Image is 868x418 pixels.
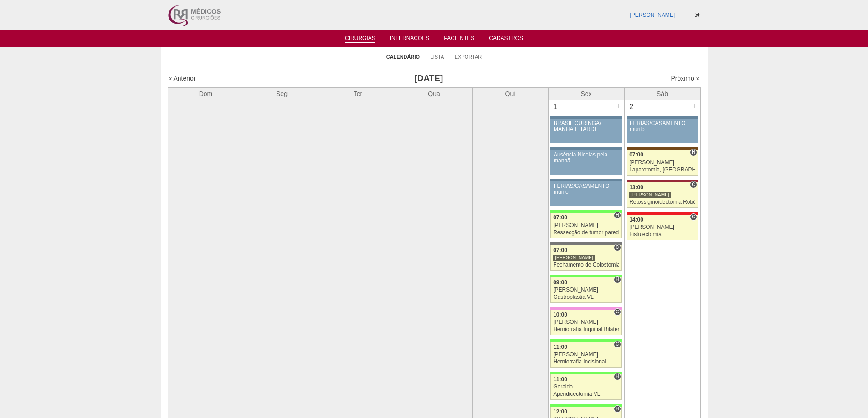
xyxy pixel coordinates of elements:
[614,244,621,251] span: Consultório
[629,217,643,223] span: 14:00
[550,374,621,400] a: H 11:00 Geraldo Apendicectomia VL
[614,373,621,380] span: Hospital
[553,214,567,221] span: 07:00
[244,87,320,100] th: Seg
[553,391,619,397] div: Apendicectomia VL
[690,213,697,221] span: Consultório
[431,54,444,60] a: Lista
[345,35,375,43] a: Cirurgias
[627,150,698,176] a: H 07:00 [PERSON_NAME] Laparotomia, [GEOGRAPHIC_DATA], Drenagem, Bridas
[550,277,621,303] a: H 09:00 [PERSON_NAME] Gastroplastia VL
[554,183,619,195] div: FÉRIAS/CASAMENTO murilo
[396,87,472,100] th: Qua
[629,232,695,237] div: Fistulectomia
[168,87,244,100] th: Dom
[169,75,196,82] a: « Anterior
[629,151,643,158] span: 07:00
[455,54,482,60] a: Exportar
[627,212,698,215] div: Key: Assunção
[550,242,621,245] div: Key: Santa Catarina
[550,147,621,150] div: Key: Aviso
[553,352,619,358] div: [PERSON_NAME]
[627,182,698,208] a: C 13:00 [PERSON_NAME] Retossigmoidectomia Robótica
[553,319,619,325] div: [PERSON_NAME]
[627,215,698,240] a: C 14:00 [PERSON_NAME] Fistulectomia
[614,276,621,283] span: Hospital
[553,376,567,383] span: 11:00
[550,310,621,335] a: C 10:00 [PERSON_NAME] Herniorrafia Inguinal Bilateral
[614,341,621,348] span: Consultório
[553,254,595,261] div: [PERSON_NAME]
[615,100,622,112] div: +
[553,222,619,228] div: [PERSON_NAME]
[553,312,567,318] span: 10:00
[614,308,621,316] span: Consultório
[444,35,474,44] a: Pacientes
[550,307,621,310] div: Key: Albert Einstein
[630,121,695,132] div: FÉRIAS/CASAMENTO murilo
[553,262,619,268] div: Fechamento de Colostomia ou Enterostomia
[553,344,567,350] span: 11:00
[550,119,621,143] a: BRASIL CURINGA/ MANHÃ E TARDE
[550,116,621,119] div: Key: Aviso
[629,199,695,205] div: Retossigmoidectomia Robótica
[553,294,619,300] div: Gastroplastia VL
[629,184,643,191] span: 13:00
[671,75,699,82] a: Próximo »
[553,279,567,286] span: 09:00
[553,384,619,390] div: Geraldo
[550,150,621,175] a: Ausência Nicolas pela manhã
[549,100,563,114] div: 1
[629,160,695,166] div: [PERSON_NAME]
[550,339,621,342] div: Key: Brasil
[627,119,698,143] a: FÉRIAS/CASAMENTO murilo
[691,100,699,112] div: +
[625,100,639,114] div: 2
[472,87,548,100] th: Qui
[695,12,700,18] i: Sair
[627,116,698,119] div: Key: Aviso
[554,121,619,132] div: BRASIL CURINGA/ MANHÃ E TARDE
[553,327,619,332] div: Herniorrafia Inguinal Bilateral
[553,230,619,236] div: Ressecção de tumor parede abdominal pélvica
[550,245,621,271] a: C 07:00 [PERSON_NAME] Fechamento de Colostomia ou Enterostomia
[629,167,695,173] div: Laparotomia, [GEOGRAPHIC_DATA], Drenagem, Bridas
[550,404,621,407] div: Key: Brasil
[554,152,619,164] div: Ausência Nicolas pela manhã
[553,408,567,415] span: 12:00
[614,212,621,219] span: Hospital
[550,213,621,238] a: H 07:00 [PERSON_NAME] Ressecção de tumor parede abdominal pélvica
[614,405,621,413] span: Hospital
[296,72,561,85] h3: [DATE]
[550,181,621,206] a: FÉRIAS/CASAMENTO murilo
[553,287,619,293] div: [PERSON_NAME]
[386,54,420,60] a: Calendário
[627,180,698,182] div: Key: Sírio Libanês
[489,35,523,44] a: Cadastros
[550,210,621,213] div: Key: Brasil
[550,342,621,368] a: C 11:00 [PERSON_NAME] Herniorrafia Incisional
[553,247,567,253] span: 07:00
[630,12,675,18] a: [PERSON_NAME]
[553,359,619,365] div: Herniorrafia Incisional
[629,224,695,230] div: [PERSON_NAME]
[627,147,698,150] div: Key: Santa Joana
[690,181,697,188] span: Consultório
[690,149,697,156] span: Hospital
[320,87,396,100] th: Ter
[550,179,621,181] div: Key: Aviso
[550,275,621,277] div: Key: Brasil
[624,87,700,100] th: Sáb
[629,191,671,198] div: [PERSON_NAME]
[390,35,430,44] a: Internações
[550,372,621,374] div: Key: Brasil
[548,87,624,100] th: Sex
